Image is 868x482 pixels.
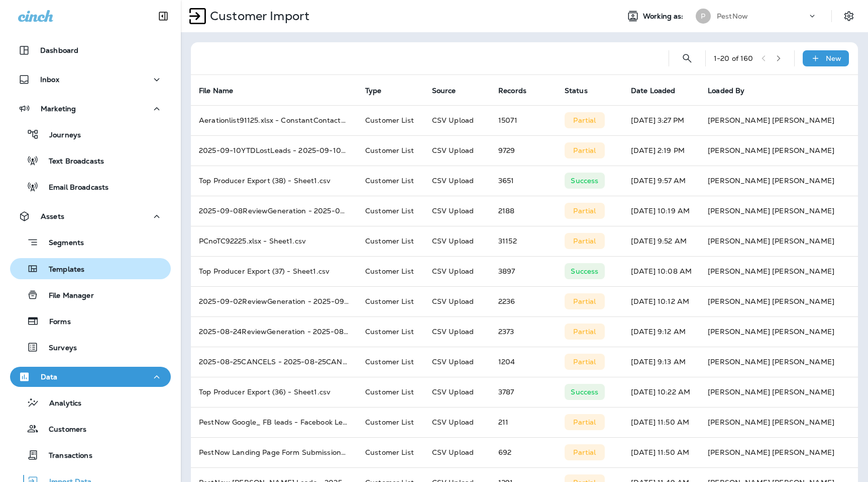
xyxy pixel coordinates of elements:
p: Surveys [39,344,77,353]
button: Forms [10,310,171,332]
p: Text Broadcasts [39,157,104,167]
p: File Manager [39,291,94,301]
p: Assets [41,212,64,220]
button: Email Broadcasts [10,176,171,197]
button: Journeys [10,124,171,145]
button: Settings [840,7,858,25]
button: Customers [10,418,171,439]
p: Transactions [39,451,92,461]
button: File Manager [10,284,171,305]
p: Email Broadcasts [39,183,108,193]
button: Dashboard [10,40,171,60]
button: Templates [10,258,171,279]
button: Surveys [10,337,171,358]
p: Segments [39,238,84,249]
p: Customers [39,425,86,435]
p: New [826,54,841,62]
div: P [696,9,711,24]
p: Marketing [41,105,76,113]
button: Analytics [10,392,171,413]
button: Data [10,367,171,387]
button: Segments [10,231,171,253]
span: Working as: [643,12,686,21]
p: Dashboard [40,46,78,54]
p: Journeys [39,131,81,140]
button: Inbox [10,69,171,90]
p: Templates [39,265,84,275]
button: Marketing [10,99,171,119]
button: Transactions [10,444,171,465]
button: Collapse Sidebar [149,6,177,26]
p: Analytics [39,399,81,409]
p: Forms [39,317,71,327]
button: Text Broadcasts [10,150,171,171]
button: Assets [10,206,171,226]
p: Customer Import [206,9,309,24]
p: Data [41,373,58,381]
p: PestNow [717,12,748,20]
p: Inbox [40,75,59,84]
